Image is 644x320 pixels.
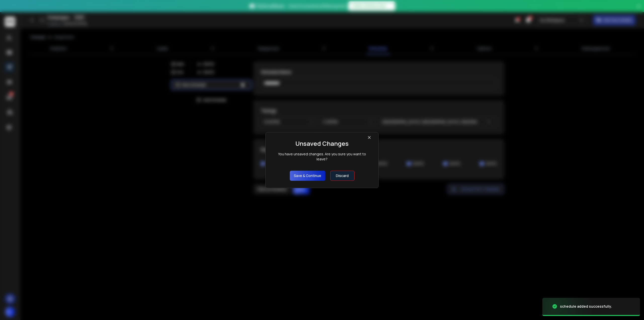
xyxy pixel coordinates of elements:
div: You have unsaved changes. Are you sure you want to leave? [273,152,371,162]
button: Save & Continue [290,171,325,181]
div: schedule added successfully. [560,304,612,309]
h1: Unsaved Changes [295,139,349,148]
button: Discard [330,171,354,181]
